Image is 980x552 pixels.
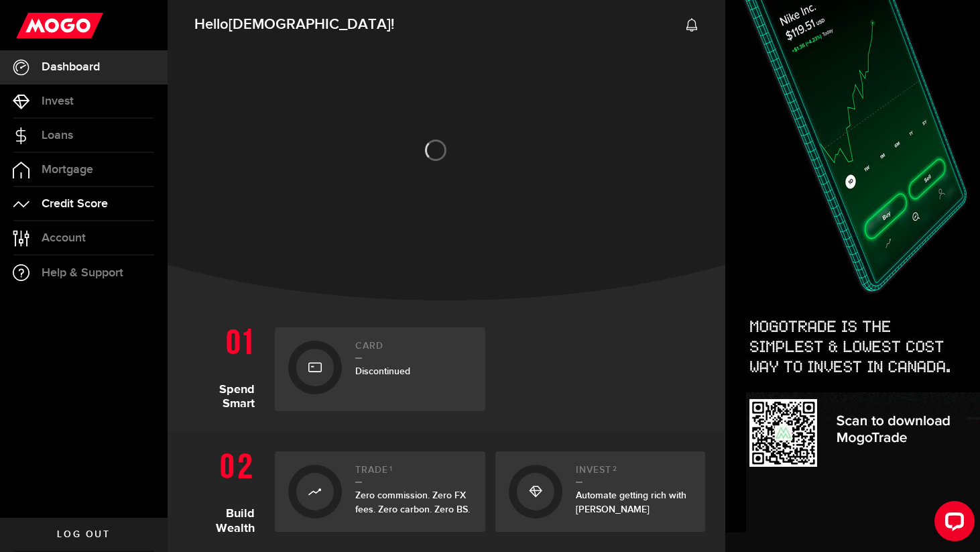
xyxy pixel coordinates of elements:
h2: Trade [355,465,472,483]
h1: Spend Smart [188,321,265,411]
iframe: LiveChat chat widget [924,496,980,552]
h1: Build Wealth [188,445,265,539]
span: Hello ! [194,11,394,39]
span: Credit Score [42,198,108,210]
span: Log out [57,530,110,539]
span: Mortgage [42,164,93,176]
span: Dashboard [42,61,100,73]
h2: Card [355,341,472,359]
span: Automate getting rich with [PERSON_NAME] [576,490,686,515]
span: Zero commission. Zero FX fees. Zero carbon. Zero BS. [355,490,470,515]
a: CardDiscontinued [275,327,485,411]
span: Loans [42,129,73,142]
sup: 1 [389,465,393,473]
sup: 2 [613,465,617,473]
span: Help & Support [42,267,123,279]
h2: Invest [576,465,692,483]
span: Account [42,232,86,244]
a: Trade1Zero commission. Zero FX fees. Zero carbon. Zero BS. [275,451,485,532]
a: Invest2Automate getting rich with [PERSON_NAME] [495,451,706,532]
span: Invest [42,95,74,107]
span: [DEMOGRAPHIC_DATA] [229,15,391,34]
span: Discontinued [355,366,410,377]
